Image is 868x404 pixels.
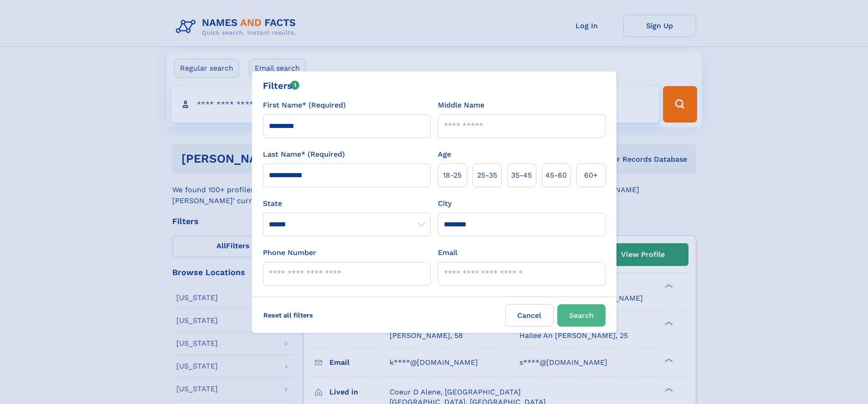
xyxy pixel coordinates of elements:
[438,247,457,258] label: Email
[557,304,606,327] button: Search
[511,170,532,181] span: 35‑45
[263,149,345,160] label: Last Name* (Required)
[584,170,598,181] span: 60+
[438,100,484,111] label: Middle Name
[263,100,346,111] label: First Name* (Required)
[505,304,554,327] label: Cancel
[438,149,451,160] label: Age
[438,198,452,209] label: City
[545,170,567,181] span: 45‑60
[443,170,462,181] span: 18‑25
[257,304,319,326] label: Reset all filters
[477,170,497,181] span: 25‑35
[263,247,316,258] label: Phone Number
[263,79,300,92] div: Filters
[263,198,431,209] label: State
